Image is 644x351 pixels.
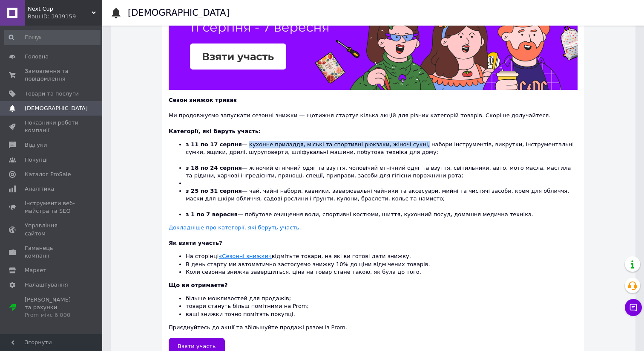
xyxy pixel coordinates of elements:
[186,268,578,276] li: Коли сезонна знижка завершиться, ціна на товар стане такою, як була до того.
[25,90,79,98] span: Товари та послуги
[169,281,578,331] div: Приєднуйтесь до акції та збільшуйте продажі разом із Prom.
[25,200,79,215] span: Інструменти веб-майстра та SEO
[186,211,578,218] li: — побутове очищення води, спортивні костюми, шиття, кухонний посуд, домашня медична техніка.
[186,261,578,268] li: В день старту ми автоматично застосуємо знижку 10% до ціни відмічених товарів.
[25,104,88,112] span: [DEMOGRAPHIC_DATA]
[169,128,261,134] b: Категорії, які беруть участь:
[186,141,242,148] b: з 11 по 17 серпня
[186,295,578,302] li: більше можливостей для продажів;
[25,281,68,289] span: Налаштування
[186,141,578,164] li: — кухонне приладдя, міські та спортивні рюкзаки, жіночі сукні, набори інструментів, викрутки, інс...
[25,267,46,274] span: Маркет
[186,310,578,318] li: ваші знижки точно помітять покупці.
[28,13,102,20] div: Ваш ID: 3939159
[25,244,79,260] span: Гаманець компанії
[28,5,92,13] span: Next Cup
[25,119,79,134] span: Показники роботи компанії
[4,30,101,45] input: Пошук
[186,252,578,260] li: На сторінці відмітьте товари, на які ви готові дати знижку.
[25,156,48,164] span: Покупці
[25,53,49,61] span: Головна
[186,187,578,211] li: — чай, чайні набори, кавники, заварювальні чайники та аксесуари, мийні та чистячі засоби, крем дл...
[25,171,71,178] span: Каталог ProSale
[186,165,242,171] b: з 18 по 24 серпня
[186,302,578,310] li: товари стануть більш помітними на Prom;
[128,8,230,18] h1: [DEMOGRAPHIC_DATA]
[169,104,578,119] div: Ми продовжуємо запускати сезонні знижки — щотижня стартує кілька акцій для різних категорій товар...
[178,343,216,349] span: Взяти участь
[186,164,578,180] li: — жіночий етнічний одяг та взуття, чоловічий етнічний одяг та взуття, світильники, авто, мото мас...
[169,240,222,246] b: Як взяти участь?
[25,222,79,237] span: Управління сайтом
[169,282,227,288] b: Що ви отримаєте?
[25,311,79,319] div: Prom мікс 6 000
[25,296,79,319] span: [PERSON_NAME] та рахунки
[186,211,238,218] b: з 1 по 7 вересня
[186,188,242,194] b: з 25 по 31 серпня
[25,67,79,83] span: Замовлення та повідомлення
[169,224,301,231] a: Докладніше про категорії, які беруть участь.
[218,253,271,259] a: «Сезонні знижки»
[25,141,47,149] span: Відгуки
[25,185,54,193] span: Аналітика
[169,224,299,231] u: Докладніше про категорії, які беруть участь
[169,97,237,103] b: Сезон знижок триває
[625,299,642,316] button: Чат з покупцем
